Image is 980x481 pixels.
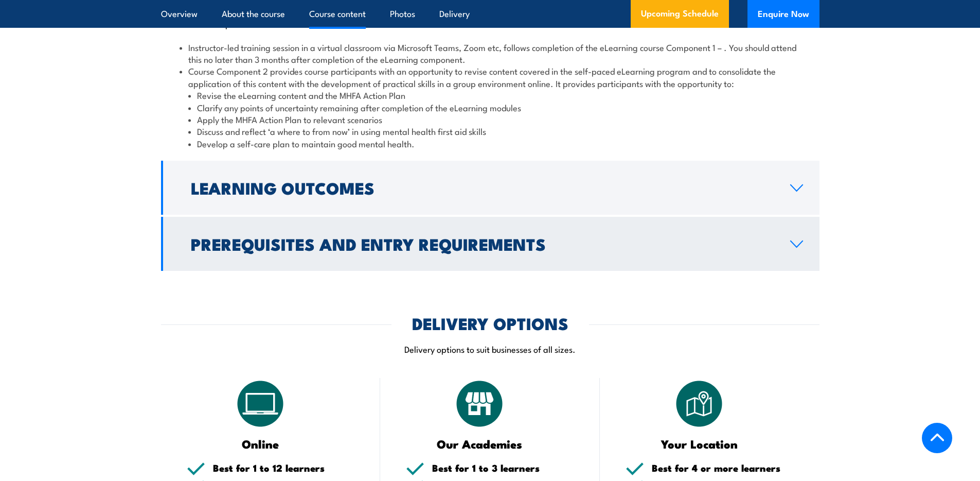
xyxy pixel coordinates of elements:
[161,343,819,355] p: Delivery options to suit businesses of all sizes.
[191,180,774,195] h2: Learning Outcomes
[406,438,554,450] h3: Our Academies
[180,18,801,28] p: Course Component 2:
[161,217,819,271] a: Prerequisites and Entry Requirements
[161,161,819,215] a: Learning Outcomes
[188,125,801,137] li: Discuss and reflect ‘a where to from now’ in using mental health first aid skills
[191,236,774,251] h2: Prerequisites and Entry Requirements
[180,65,801,149] li: Course Component 2 provides course participants with an opportunity to revise content covered in ...
[652,463,794,473] h5: Best for 4 or more learners
[188,89,801,101] li: Revise the eLearning content and the MHFA Action Plan
[180,41,801,65] li: Instructor-led training session in a virtual classroom via Microsoft Teams, Zoom etc, follows com...
[187,438,334,450] h3: Online
[412,316,568,330] h2: DELIVERY OPTIONS
[626,438,773,450] h3: Your Location
[188,113,801,125] li: Apply the MHFA Action Plan to relevant scenarios
[432,463,574,473] h5: Best for 1 to 3 learners
[213,463,355,473] h5: Best for 1 to 12 learners
[188,101,801,113] li: Clarify any points of uncertainty remaining after completion of the eLearning modules
[188,138,801,149] li: Develop a self-care plan to maintain good mental health.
